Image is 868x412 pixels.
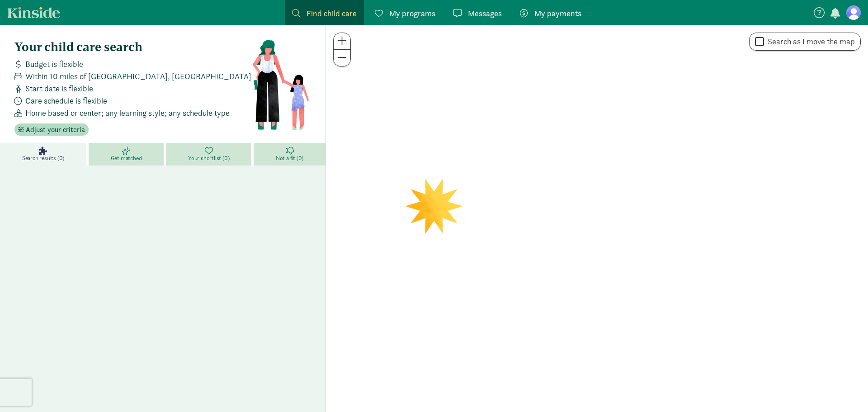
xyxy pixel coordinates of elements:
[389,7,435,19] span: My programs
[89,143,166,166] a: Get matched
[254,143,325,166] a: Not a fit (0)
[25,58,83,70] span: Budget is flexible
[26,124,85,135] span: Adjust your criteria
[25,70,251,82] span: Within 10 miles of [GEOGRAPHIC_DATA], [GEOGRAPHIC_DATA]
[307,7,357,19] span: Find child care
[468,7,502,19] span: Messages
[25,82,93,95] span: Start date is flexible
[276,155,303,162] span: Not a fit (0)
[14,123,89,136] button: Adjust your criteria
[25,95,107,107] span: Care schedule is flexible
[14,40,252,54] h4: Your child care search
[534,7,581,19] span: My payments
[111,155,142,162] span: Get matched
[166,143,254,166] a: Your shortlist (0)
[22,155,64,162] span: Search results (0)
[764,36,855,47] label: Search as I move the map
[188,155,229,162] span: Your shortlist (0)
[7,7,60,18] a: Kinside
[25,107,230,119] span: Home based or center; any learning style; any schedule type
